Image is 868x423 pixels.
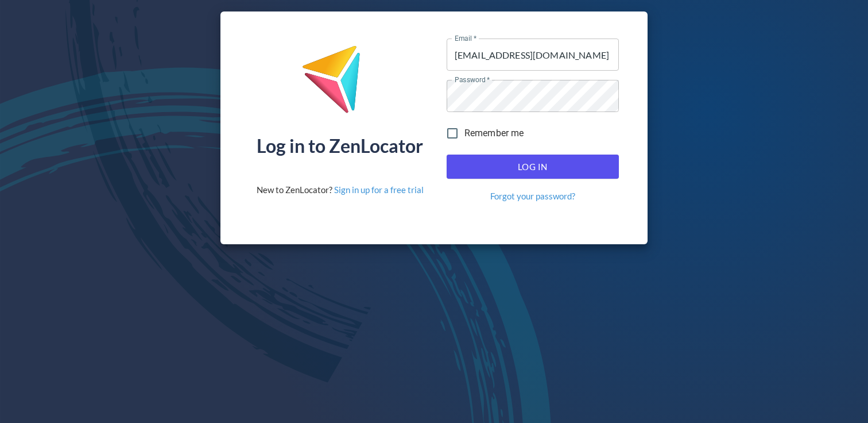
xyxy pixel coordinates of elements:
button: Log In [447,155,619,179]
input: name@company.com [447,39,619,71]
span: Remember me [464,126,524,140]
a: Sign in up for a free trial [334,184,424,195]
img: ZenLocator [301,45,378,122]
a: Forgot your password? [490,190,575,202]
span: Log In [459,159,606,174]
div: New to ZenLocator? [257,184,424,196]
div: Log in to ZenLocator [257,137,423,155]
